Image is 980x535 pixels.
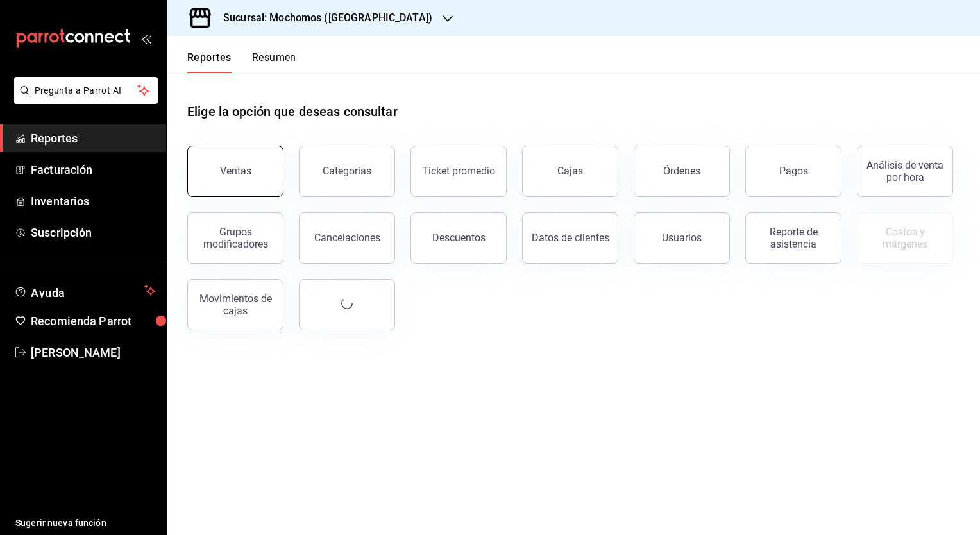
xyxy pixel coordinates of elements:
[557,164,584,179] div: Cajas
[745,146,841,197] button: Pagos
[663,165,700,177] div: Órdenes
[196,293,275,317] div: Movimientos de cajas
[634,212,730,264] button: Usuarios
[9,93,158,106] a: Pregunta a Parrot AI
[220,165,251,177] div: Ventas
[31,312,156,330] span: Recomienda Parrot
[14,77,158,104] button: Pregunta a Parrot AI
[410,212,507,264] button: Descuentos
[314,232,380,244] div: Cancelaciones
[865,159,945,183] div: Análisis de venta por hora
[422,165,495,177] div: Ticket promedio
[141,33,151,44] button: open_drawer_menu
[15,516,156,530] span: Sugerir nueva función
[31,344,156,361] span: [PERSON_NAME]
[410,146,507,197] button: Ticket promedio
[857,212,953,264] button: Contrata inventarios para ver este reporte
[31,192,156,210] span: Inventarios
[187,51,232,73] button: Reportes
[299,146,395,197] button: Categorías
[35,84,138,98] span: Pregunta a Parrot AI
[187,102,398,121] h1: Elige la opción que deseas consultar
[187,212,283,264] button: Grupos modificadores
[432,232,486,244] div: Descuentos
[323,165,371,177] div: Categorías
[252,51,296,73] button: Resumen
[196,226,275,250] div: Grupos modificadores
[522,146,618,197] a: Cajas
[865,226,945,250] div: Costos y márgenes
[31,161,156,178] span: Facturación
[187,279,283,330] button: Movimientos de cajas
[857,146,953,197] button: Análisis de venta por hora
[31,224,156,241] span: Suscripción
[779,165,808,177] div: Pagos
[31,130,156,147] span: Reportes
[662,232,702,244] div: Usuarios
[187,146,283,197] button: Ventas
[522,212,618,264] button: Datos de clientes
[187,51,296,73] div: navigation tabs
[532,232,609,244] div: Datos de clientes
[299,212,395,264] button: Cancelaciones
[634,146,730,197] button: Órdenes
[754,226,833,250] div: Reporte de asistencia
[31,283,139,298] span: Ayuda
[213,10,432,26] h3: Sucursal: Mochomos ([GEOGRAPHIC_DATA])
[745,212,841,264] button: Reporte de asistencia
